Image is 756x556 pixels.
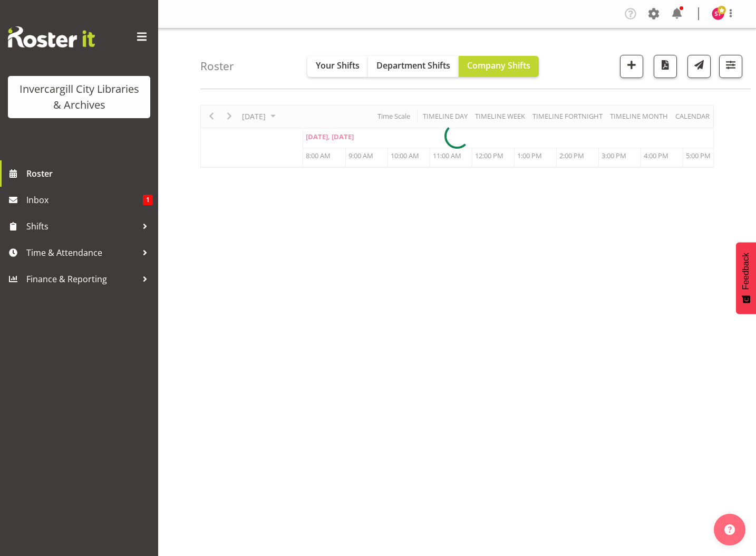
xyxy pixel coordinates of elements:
img: saniya-thompson11688.jpg [712,7,724,20]
button: Company Shifts [459,56,539,77]
span: Your Shifts [316,60,360,71]
button: Filter Shifts [719,55,742,78]
span: Feedback [741,253,751,290]
img: help-xxl-2.png [724,524,735,535]
span: 1 [143,195,153,205]
button: Add a new shift [620,55,643,78]
div: Invercargill City Libraries & Archives [18,81,140,113]
button: Your Shifts [307,56,368,77]
button: Feedback - Show survey [736,242,756,314]
span: Company Shifts [467,60,530,71]
button: Download a PDF of the roster for the current day [654,55,677,78]
img: Rosterit website logo [8,26,95,47]
span: Department Shifts [376,60,450,71]
button: Send a list of all shifts for the selected filtered period to all rostered employees. [687,55,711,78]
span: Shifts [26,218,137,234]
h4: Roster [200,60,234,72]
span: Roster [26,166,153,181]
span: Inbox [26,192,143,208]
button: Department Shifts [368,56,459,77]
span: Time & Attendance [26,245,137,261]
span: Finance & Reporting [26,271,137,287]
